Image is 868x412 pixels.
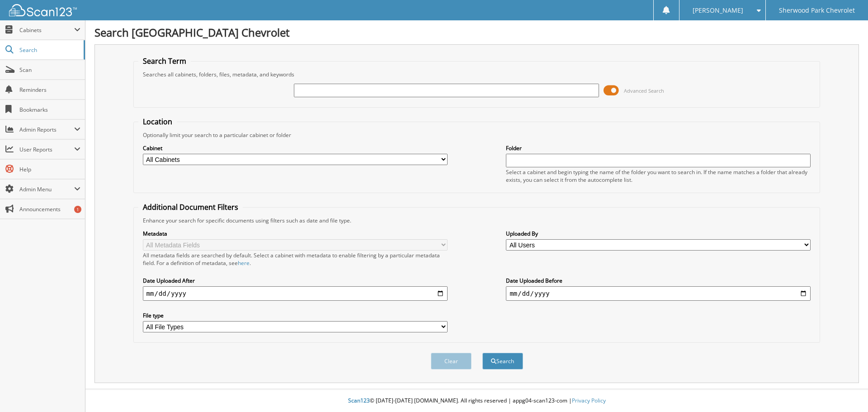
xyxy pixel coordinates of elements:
[19,46,79,54] span: Search
[94,25,859,40] h1: Search [GEOGRAPHIC_DATA] Chevrolet
[693,8,743,13] span: [PERSON_NAME]
[572,397,606,404] a: Privacy Policy
[143,286,448,301] input: start
[138,217,816,224] div: Enhance your search for specific documents using filters such as date and file type.
[506,286,811,301] input: end
[19,166,80,173] span: Help
[19,185,74,193] span: Admin Menu
[143,312,448,319] label: File type
[74,206,81,213] div: 1
[624,87,664,94] span: Advanced Search
[138,117,177,127] legend: Location
[19,205,80,213] span: Announcements
[348,397,370,404] span: Scan123
[138,131,816,139] div: Optionally limit your search to a particular cabinet or folder
[482,353,523,369] button: Search
[19,66,80,74] span: Scan
[138,202,243,212] legend: Additional Document Filters
[138,56,191,66] legend: Search Term
[506,168,811,184] div: Select a cabinet and begin typing the name of the folder you want to search in. If the name match...
[506,277,811,284] label: Date Uploaded Before
[506,230,811,237] label: Uploaded By
[238,259,250,267] a: here
[19,126,74,133] span: Admin Reports
[85,390,868,412] div: © [DATE]-[DATE] [DOMAIN_NAME]. All rights reserved | appg04-scan123-com |
[779,8,855,13] span: Sherwood Park Chevrolet
[138,71,816,78] div: Searches all cabinets, folders, files, metadata, and keywords
[506,144,811,152] label: Folder
[19,86,80,94] span: Reminders
[143,144,448,152] label: Cabinet
[431,353,472,369] button: Clear
[143,277,448,284] label: Date Uploaded After
[19,106,80,114] span: Bookmarks
[19,146,74,153] span: User Reports
[143,230,448,237] label: Metadata
[143,251,448,267] div: All metadata fields are searched by default. Select a cabinet with metadata to enable filtering b...
[9,4,77,16] img: scan123-logo-white.svg
[19,26,74,34] span: Cabinets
